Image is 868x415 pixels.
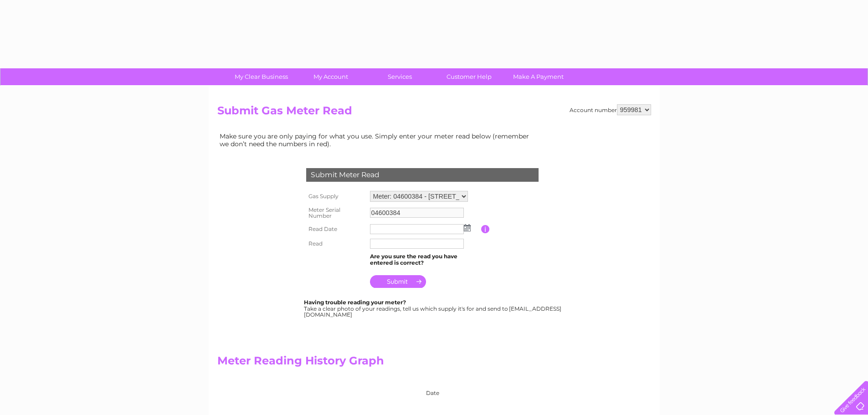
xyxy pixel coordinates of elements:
[304,299,406,306] b: Having trouble reading your meter?
[481,225,490,233] input: Information
[217,104,651,122] h2: Submit Gas Meter Read
[217,130,536,149] td: Make sure you are only paying for what you use. Simply enter your meter read below (remember we d...
[464,224,471,231] img: ...
[217,354,536,372] h2: Meter Reading History Graph
[304,189,368,204] th: Gas Supply
[570,104,651,115] div: Account number
[281,381,536,396] div: Date
[370,275,426,288] input: Submit
[501,68,576,85] a: Make A Payment
[431,68,507,85] a: Customer Help
[304,204,368,222] th: Meter Serial Number
[306,168,539,182] div: Submit Meter Read
[304,222,368,236] th: Read Date
[362,68,437,85] a: Services
[368,251,481,268] td: Are you sure the read you have entered is correct?
[304,299,563,318] div: Take a clear photo of your readings, tell us which supply it's for and send to [EMAIL_ADDRESS][DO...
[293,68,368,85] a: My Account
[304,236,368,251] th: Read
[224,68,299,85] a: My Clear Business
